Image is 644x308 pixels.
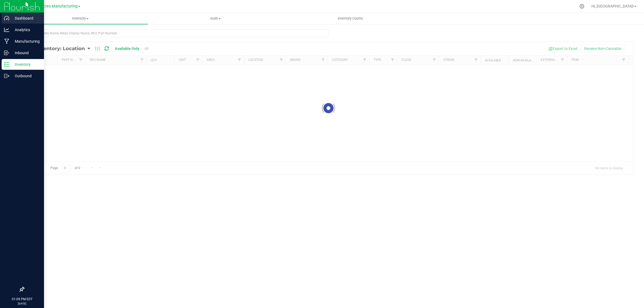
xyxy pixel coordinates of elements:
inline-svg: Outbound [4,73,9,79]
p: Inbound [9,50,42,56]
a: Audit [148,13,283,24]
span: Inventory [13,16,148,21]
p: Dashboard [9,15,42,21]
inline-svg: Manufacturing [4,39,9,44]
span: Inventory Counts [331,16,370,21]
span: Audit [148,16,283,21]
p: [DATE] [2,302,42,306]
a: Inventory [13,13,148,24]
inline-svg: Inbound [4,50,9,56]
span: Hi, [GEOGRAPHIC_DATA]! [591,4,634,8]
p: Outbound [9,73,42,79]
a: Inventory Counts [283,13,418,24]
p: Analytics [9,27,42,33]
input: Search Item Name, Retail Display Name, SKU, Part Number... [24,29,328,37]
p: Manufacturing [9,38,42,45]
p: Inventory [9,61,42,68]
p: 01:09 PM EDT [2,297,42,302]
inline-svg: Inventory [4,62,9,67]
span: Green Acres Manufacturing [29,4,78,9]
inline-svg: Dashboard [4,16,9,21]
inline-svg: Analytics [4,27,9,32]
div: Manage settings [579,4,585,9]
